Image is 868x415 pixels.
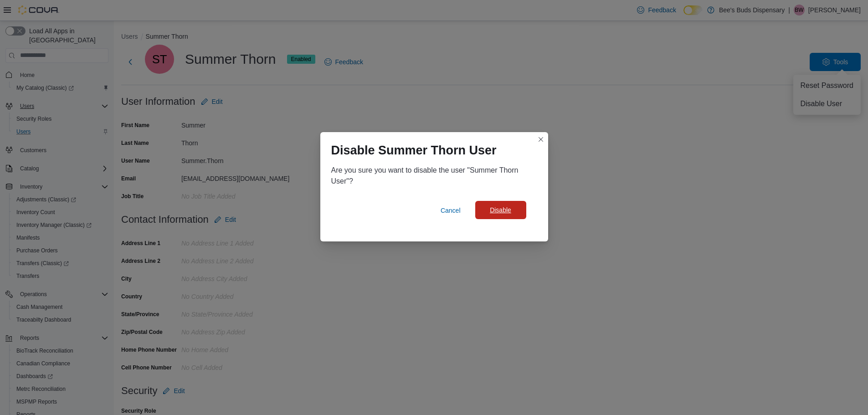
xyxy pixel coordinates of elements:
[475,201,526,219] button: Disable
[437,201,464,220] button: Cancel
[490,205,511,215] span: Disable
[331,165,537,187] div: Are you sure you want to disable the user "Summer Thorn User"?
[535,134,546,145] button: Closes this modal window
[331,143,497,158] h1: Disable Summer Thorn User
[441,206,461,215] span: Cancel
